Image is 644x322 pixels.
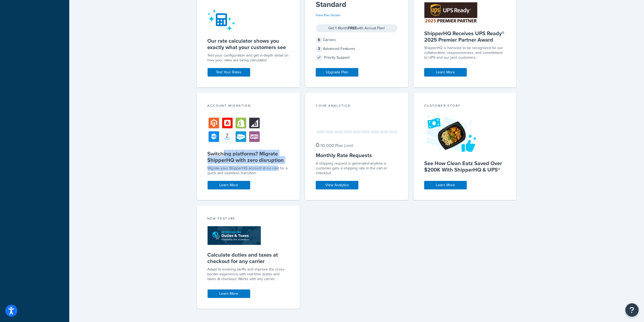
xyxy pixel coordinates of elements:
[208,166,289,176] div: Migrate your ShipperHQ account at no cost for a quick and seamless transition.
[316,181,358,189] a: View Analytics
[208,103,289,109] div: Account Migration
[424,181,467,189] a: Learn More
[424,68,467,77] a: Learn More
[316,68,358,77] a: Upgrade Plan
[208,53,289,63] div: Test your configuration and get in-depth detail on how your rates are being calculated.
[208,252,289,264] h5: Calculate duties and taxes at checkout for any carrier
[316,161,398,176] div: A shipping request is generated anytime a customer gets a shipping rate in the cart or checkout.
[316,152,398,158] h5: Monthly Rate Requests
[424,103,506,109] div: Customer Story
[208,150,289,163] h5: Switching platforms? Migrate ShipperHQ with zero disruption
[208,216,289,222] div: New Feature
[424,46,506,60] p: ShipperHQ is honored to be recognized for our collaboration, responsiveness, and commitment to UP...
[208,181,250,189] a: Learn More
[208,267,289,281] p: Adapt to evolving tariffs and improve the cross-border experience with real-time duties and taxes...
[625,303,639,317] button: Open Resource Center
[316,141,319,149] span: 0
[316,36,398,44] div: Carriers
[316,103,398,109] div: Your Analytics
[316,24,398,32] div: Get 1 Month with Annual Plan!
[424,160,506,173] h5: See How Clean Eatz Saved Over $200K With ShipperHQ & UPS®
[316,45,398,53] div: Advanced Features
[316,54,398,61] div: Priority Support
[208,68,250,77] a: Test Your Rates
[348,25,357,31] strong: FREE
[316,37,322,43] span: 6
[208,289,250,298] a: Learn More
[424,30,506,43] h5: ShipperHQ Receives UPS Ready® 2025 Premier Partner Award
[316,13,341,18] a: View Plan Details
[316,46,322,52] span: 3
[320,142,353,149] small: / 10,000 Plan Limit
[316,0,398,9] h5: Standard
[208,38,289,50] h5: Our rate calculator shows you exactly what your customers see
